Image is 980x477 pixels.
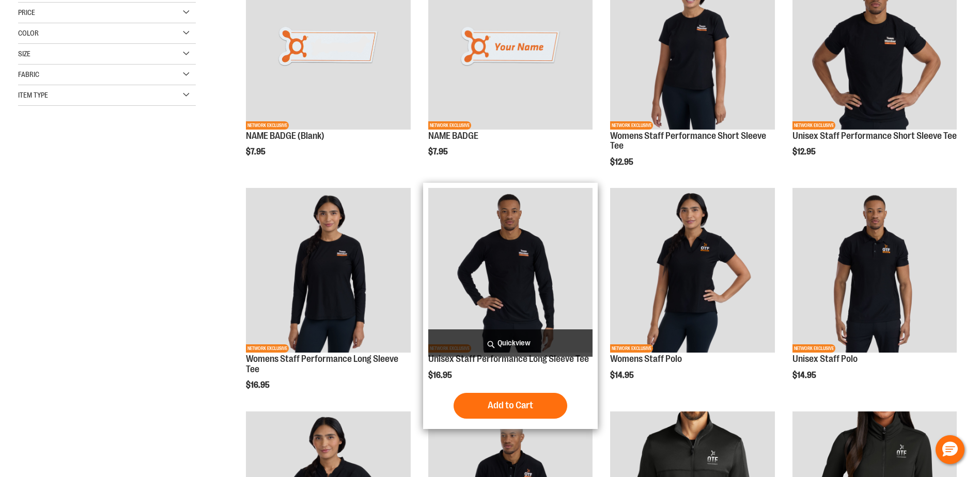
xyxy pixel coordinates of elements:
a: Womens Staff PoloNETWORK EXCLUSIVE [610,188,774,354]
span: $16.95 [246,380,271,390]
span: NETWORK EXCLUSIVE [610,121,653,130]
span: NETWORK EXCLUSIVE [792,121,835,130]
a: Unisex Staff Performance Long Sleeve TeeNETWORK EXCLUSIVE [428,188,593,354]
span: NETWORK EXCLUSIVE [246,121,289,130]
span: $12.95 [610,157,635,167]
div: product [605,183,780,406]
div: product [241,183,415,416]
a: Unisex Staff Polo [792,354,858,364]
a: Womens Staff Polo [610,354,682,364]
span: Add to Cart [488,400,533,411]
button: Add to Cart [454,393,567,419]
span: $7.95 [428,147,449,156]
img: Womens Staff Performance Long Sleeve Tee [246,188,410,352]
span: Item Type [18,91,48,99]
img: Womens Staff Polo [610,188,774,352]
a: Unisex Staff PoloNETWORK EXCLUSIVE [792,188,957,354]
a: Unisex Staff Performance Long Sleeve Tee [428,354,589,364]
span: Fabric [18,70,39,78]
span: Size [18,50,30,58]
span: NETWORK EXCLUSIVE [428,121,471,130]
span: $14.95 [792,371,818,380]
span: $14.95 [610,371,635,380]
a: NAME BADGE [428,131,478,141]
a: Quickview [428,329,593,357]
a: Womens Staff Performance Short Sleeve Tee [610,131,766,151]
img: Unisex Staff Performance Long Sleeve Tee [428,188,593,352]
a: Womens Staff Performance Long Sleeve TeeNETWORK EXCLUSIVE [246,188,410,354]
span: NETWORK EXCLUSIVE [792,344,835,353]
span: Color [18,29,39,37]
div: product [787,183,962,406]
button: Hello, have a question? Let’s chat. [936,435,965,464]
img: Unisex Staff Polo [792,188,957,352]
span: $7.95 [246,147,267,156]
span: NETWORK EXCLUSIVE [610,344,653,353]
div: product [423,183,598,428]
span: $16.95 [428,371,454,380]
span: $12.95 [792,147,817,156]
span: NETWORK EXCLUSIVE [246,344,289,353]
a: NAME BADGE (Blank) [246,131,324,141]
span: Price [18,8,35,17]
a: Unisex Staff Performance Short Sleeve Tee [792,131,957,141]
a: Womens Staff Performance Long Sleeve Tee [246,354,398,374]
